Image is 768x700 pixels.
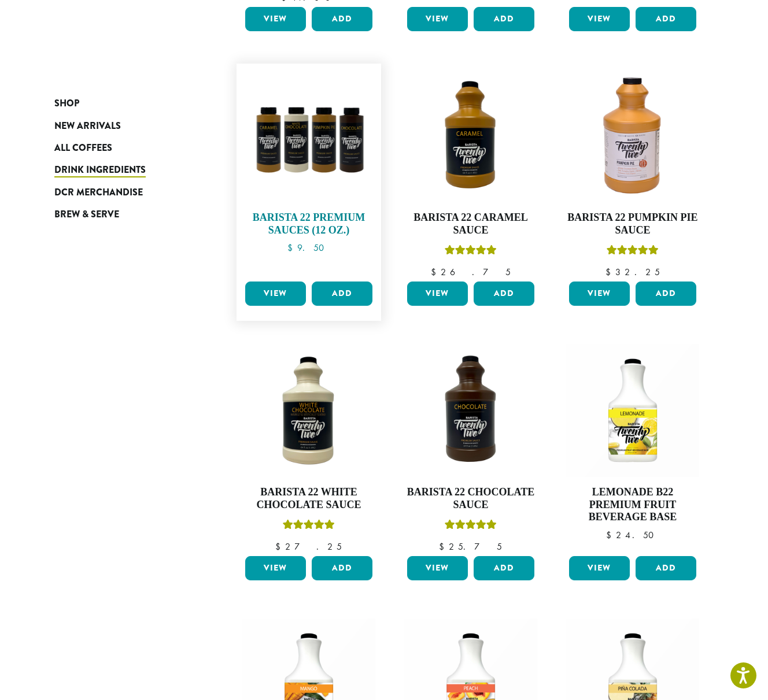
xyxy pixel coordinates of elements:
[566,212,699,236] h4: Barista 22 Pumpkin Pie Sauce
[54,208,119,222] span: Brew & Serve
[606,529,616,541] span: $
[312,556,372,580] button: Add
[439,540,449,553] span: $
[404,486,537,511] h4: Barista 22 Chocolate Sauce
[569,7,630,31] a: View
[312,7,372,31] button: Add
[54,92,193,114] a: Shop
[54,163,146,177] span: Drink Ingredients
[245,7,306,31] a: View
[54,182,193,203] a: DCR Merchandise
[407,7,468,31] a: View
[404,212,537,236] h4: Barista 22 Caramel Sauce
[404,69,537,202] img: B22-Caramel-Sauce_Stock-e1709240861679.png
[242,69,375,277] a: Barista 22 Premium Sauces (12 oz.) $9.50
[54,119,121,134] span: New Arrivals
[287,242,330,254] bdi: 9.50
[407,556,468,580] a: View
[569,282,630,306] a: View
[566,344,699,551] a: Lemonade B22 Premium Fruit Beverage Base $24.50
[439,540,502,553] bdi: 25.75
[431,266,511,278] bdi: 26.75
[474,282,534,306] button: Add
[607,243,659,261] div: Rated 5.00 out of 5
[407,282,468,306] a: View
[606,529,659,541] bdi: 24.50
[312,282,372,306] button: Add
[566,69,699,277] a: Barista 22 Pumpkin Pie SauceRated 5.00 out of 5 $32.25
[54,97,79,111] span: Shop
[275,540,285,553] span: $
[566,344,699,477] img: Lemonade-Stock-e1680894368974.png
[474,7,534,31] button: Add
[54,159,193,181] a: Drink Ingredients
[242,486,375,511] h4: Barista 22 White Chocolate Sauce
[54,114,193,136] a: New Arrivals
[245,282,306,306] a: View
[636,556,696,580] button: Add
[404,344,537,477] img: B22-Chocolate-Sauce_Stock-e1709240938998.png
[287,242,297,254] span: $
[605,266,615,278] span: $
[242,344,375,551] a: Barista 22 White Chocolate SauceRated 5.00 out of 5 $27.25
[404,69,537,277] a: Barista 22 Caramel SauceRated 5.00 out of 5 $26.75
[445,518,497,535] div: Rated 5.00 out of 5
[54,203,193,225] a: Brew & Serve
[636,282,696,306] button: Add
[242,344,375,477] img: B22-White-Choclate-Sauce_Stock-1-e1712177177476.png
[245,556,306,580] a: View
[445,243,497,261] div: Rated 5.00 out of 5
[54,141,112,155] span: All Coffees
[275,540,342,553] bdi: 27.25
[474,556,534,580] button: Add
[54,137,193,159] a: All Coffees
[569,556,630,580] a: View
[566,69,699,202] img: DP3239.64-oz.01.default.png
[242,69,375,202] img: B22SauceSqueeze_All-300x300.png
[566,486,699,524] h4: Lemonade B22 Premium Fruit Beverage Base
[636,7,696,31] button: Add
[605,266,660,278] bdi: 32.25
[283,518,335,535] div: Rated 5.00 out of 5
[431,266,441,278] span: $
[54,186,143,200] span: DCR Merchandise
[242,212,375,236] h4: Barista 22 Premium Sauces (12 oz.)
[404,344,537,551] a: Barista 22 Chocolate SauceRated 5.00 out of 5 $25.75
